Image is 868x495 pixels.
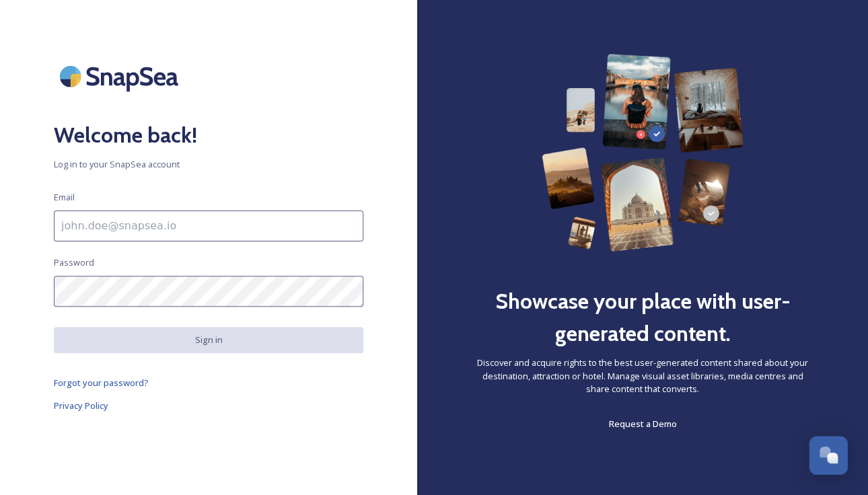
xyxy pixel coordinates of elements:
[54,211,363,241] input: john.doe@snapsea.io
[609,418,677,430] span: Request a Demo
[54,191,75,204] span: Email
[54,327,363,353] button: Sign in
[54,54,188,99] img: SnapSea Logo
[54,119,363,151] h2: Welcome back!
[471,285,814,350] h2: Showcase your place with user-generated content.
[54,399,108,412] span: Privacy Policy
[809,436,848,475] button: Open Chat
[54,158,363,171] span: Log in to your SnapSea account
[54,256,94,269] span: Password
[471,356,814,395] span: Discover and acquire rights to the best user-generated content shared about your destination, att...
[609,416,677,432] a: Request a Demo
[54,397,363,414] a: Privacy Policy
[54,377,149,389] span: Forgot your password?
[54,375,363,391] a: Forgot your password?
[542,54,744,252] img: 63b42ca75bacad526042e722_Group%20154-p-800.png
